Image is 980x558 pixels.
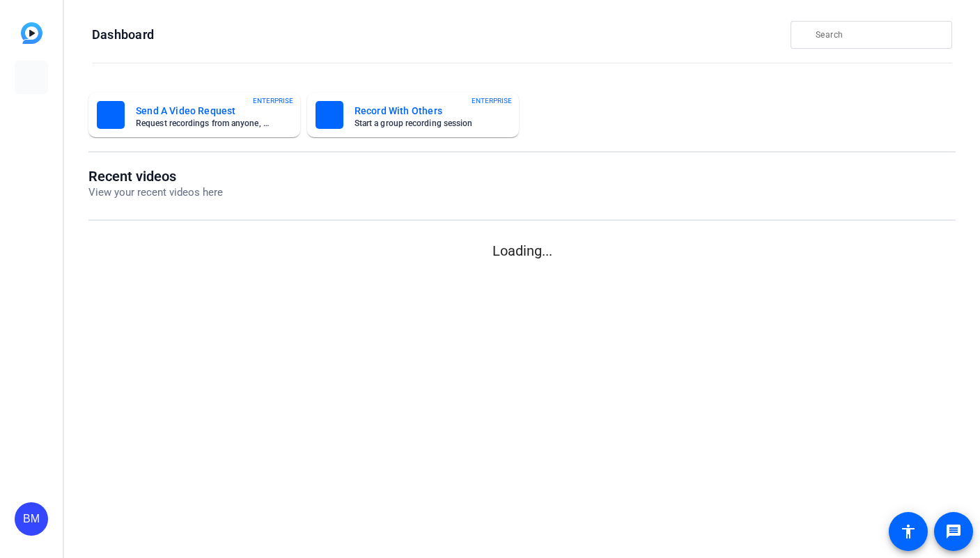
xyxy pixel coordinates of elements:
mat-card-title: Send A Video Request [136,102,270,119]
h1: Dashboard [92,26,154,43]
span: ENTERPRISE [253,95,293,106]
div: BM [15,502,48,536]
mat-icon: message [945,523,962,540]
mat-icon: accessibility [900,523,917,540]
mat-card-title: Record With Others [355,102,488,119]
span: ENTERPRISE [472,95,512,106]
button: Send A Video RequestRequest recordings from anyone, anywhereENTERPRISE [88,93,300,137]
button: Record With OthersStart a group recording sessionENTERPRISE [307,93,519,137]
input: Search [816,26,941,43]
img: blue-gradient.svg [21,22,42,44]
mat-card-subtitle: Request recordings from anyone, anywhere [136,119,270,127]
h1: Recent videos [88,168,223,185]
p: View your recent videos here [88,185,223,201]
p: Loading... [88,240,956,261]
mat-card-subtitle: Start a group recording session [355,119,488,127]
